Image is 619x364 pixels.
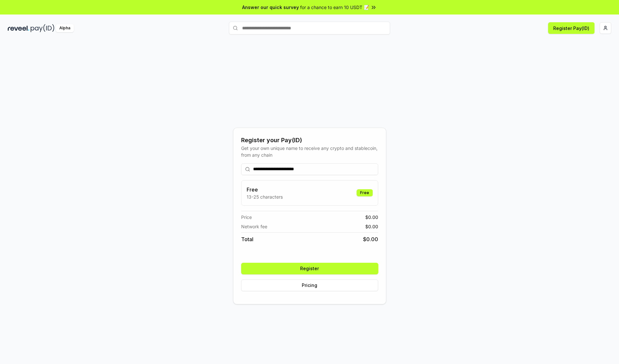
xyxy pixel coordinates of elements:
[247,193,283,200] p: 13-25 characters
[365,223,378,230] span: $ 0.00
[241,263,378,274] button: Register
[241,235,253,243] span: Total
[241,223,267,230] span: Network fee
[357,189,373,196] div: Free
[548,22,594,34] button: Register Pay(ID)
[241,136,378,145] div: Register your Pay(ID)
[241,214,252,221] span: Price
[56,24,74,32] div: Alpha
[241,145,378,158] div: Get your own unique name to receive any crypto and stablecoin, from any chain
[242,4,299,11] span: Answer our quick survey
[300,4,369,11] span: for a chance to earn 10 USDT 📝
[363,235,378,243] span: $ 0.00
[247,186,283,193] h3: Free
[241,280,378,291] button: Pricing
[8,24,29,32] img: reveel_dark
[31,24,54,32] img: pay_id
[365,214,378,221] span: $ 0.00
